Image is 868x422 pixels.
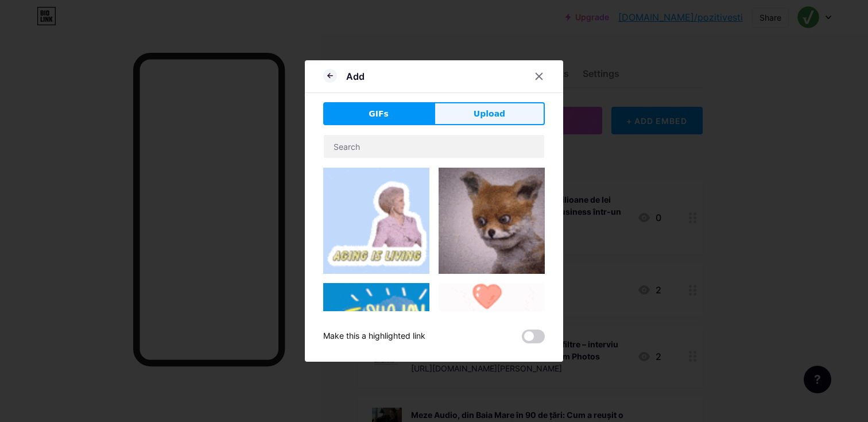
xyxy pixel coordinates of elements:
div: Make this a highlighted link [323,330,425,343]
img: Gihpy [323,283,429,364]
img: Gihpy [439,283,545,389]
button: Upload [434,102,545,125]
span: GIFs [369,108,389,120]
img: Gihpy [323,168,429,274]
span: Upload [474,108,505,120]
img: Gihpy [439,168,545,274]
input: Search [324,135,544,158]
div: Add [346,69,365,83]
button: GIFs [323,102,434,125]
